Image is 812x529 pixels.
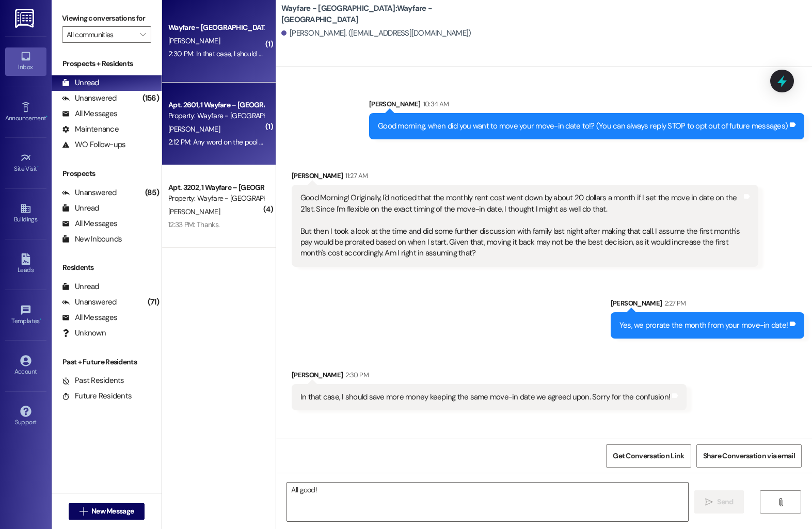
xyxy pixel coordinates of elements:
[281,3,488,25] b: Wayfare - [GEOGRAPHIC_DATA]: Wayfare - [GEOGRAPHIC_DATA]
[62,218,117,229] div: All Messages
[62,375,124,386] div: Past Residents
[52,168,162,179] div: Prospects
[62,124,119,135] div: Maintenance
[5,47,46,75] a: Inbox
[62,187,117,198] div: Unanswered
[421,99,449,109] div: 10:34 AM
[37,164,39,171] span: •
[619,320,788,331] div: Yes, we prorate the month from your move-in date!
[52,357,162,367] div: Past + Future Residents
[91,506,134,517] span: New Message
[46,113,47,120] span: •
[168,100,264,110] div: Apt. 2601, 1 Wayfare – [GEOGRAPHIC_DATA]
[343,370,368,380] div: 2:30 PM
[62,391,132,402] div: Future Residents
[142,185,162,201] div: (85)
[300,193,742,259] div: Good Morning! Originally, I'd noticed that the monthly rent cost went down by about 20 dollars a ...
[281,28,471,39] div: [PERSON_NAME]. ([EMAIL_ADDRESS][DOMAIN_NAME])
[696,444,802,468] button: Share Conversation via email
[62,77,99,88] div: Unread
[168,49,534,58] div: 2:30 PM: In that case, I should save more money keeping the same move-in date we agreed upon. Sor...
[62,328,106,339] div: Unknown
[62,10,151,26] label: Viewing conversations for
[717,496,733,507] span: Send
[168,182,264,193] div: Apt. 3202, 1 Wayfare – [GEOGRAPHIC_DATA]
[292,370,687,384] div: [PERSON_NAME]
[613,451,684,461] span: Get Conversation Link
[62,297,117,308] div: Unanswered
[79,507,87,516] i: 
[292,170,758,185] div: [PERSON_NAME]
[705,498,713,506] i: 
[694,490,744,514] button: Send
[703,451,795,461] span: Share Conversation via email
[662,298,686,309] div: 2:27 PM
[606,444,691,468] button: Get Conversation Link
[62,203,99,214] div: Unread
[5,403,46,430] a: Support
[52,58,162,69] div: Prospects + Residents
[168,207,220,216] span: [PERSON_NAME]
[5,200,46,228] a: Buildings
[378,121,788,132] div: Good morning, when did you want to move your move-in date to!? (You can always reply STOP to opt ...
[5,301,46,329] a: Templates •
[343,170,368,181] div: 11:27 AM
[140,30,146,39] i: 
[40,316,41,323] span: •
[369,99,804,113] div: [PERSON_NAME]
[5,149,46,177] a: Site Visit •
[168,137,303,147] div: 2:12 PM: Any word on the pool inspection? Tx.
[5,250,46,278] a: Leads
[777,498,785,506] i: 
[300,392,670,403] div: In that case, I should save more money keeping the same move-in date we agreed upon. Sorry for th...
[168,36,220,45] span: [PERSON_NAME]
[145,294,162,310] div: (71)
[62,281,99,292] div: Unread
[62,139,125,150] div: WO Follow-ups
[52,262,162,273] div: Residents
[15,9,36,28] img: ResiDesk Logo
[168,193,264,204] div: Property: Wayfare - [GEOGRAPHIC_DATA]
[5,352,46,380] a: Account
[62,93,117,104] div: Unanswered
[62,234,122,245] div: New Inbounds
[168,124,220,134] span: [PERSON_NAME]
[611,298,804,312] div: [PERSON_NAME]
[69,503,145,520] button: New Message
[168,110,264,121] div: Property: Wayfare - [GEOGRAPHIC_DATA]
[67,26,135,43] input: All communities
[62,312,117,323] div: All Messages
[62,108,117,119] div: All Messages
[168,22,264,33] div: Wayfare - [GEOGRAPHIC_DATA]
[168,220,219,229] div: 12:33 PM: Thanks.
[140,90,162,106] div: (156)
